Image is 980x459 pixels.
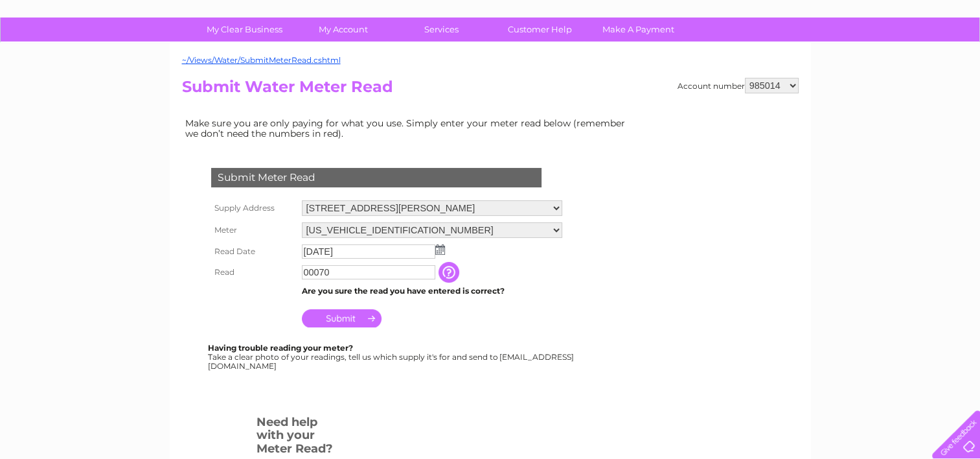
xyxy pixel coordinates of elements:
td: Make sure you are only paying for what you use. Simply enter your meter read below (remember we d... [182,115,635,142]
img: logo.png [34,34,100,73]
div: Clear Business is a trading name of Verastar Limited (registered in [GEOGRAPHIC_DATA] No. 3667643... [185,7,797,63]
th: Read [208,262,299,283]
a: Telecoms [821,55,860,65]
th: Meter [208,219,299,241]
a: ~/Views/Water/SubmitMeterRead.cshtml [182,55,341,65]
input: Information [439,262,462,283]
a: Blog [867,55,886,65]
b: Having trouble reading your meter? [208,343,353,353]
a: Contact [894,55,926,65]
div: Account number [678,78,799,93]
a: Customer Help [486,18,593,41]
a: My Account [290,18,396,41]
input: Submit [302,309,382,327]
th: Read Date [208,241,299,262]
a: Water [752,55,777,65]
td: Are you sure the read you have entered is correct? [299,283,565,300]
a: My Clear Business [191,18,298,41]
a: Make A Payment [585,18,692,41]
th: Supply Address [208,197,299,219]
div: Submit Meter Read [211,168,541,187]
div: Take a clear photo of your readings, tell us which supply it's for and send to [EMAIL_ADDRESS][DO... [208,344,576,370]
a: Services [388,18,495,41]
img: ... [435,244,445,255]
h2: Submit Water Meter Read [182,78,799,102]
a: Log out [937,55,968,65]
a: 0333 014 3131 [736,6,825,23]
a: Energy [784,55,813,65]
